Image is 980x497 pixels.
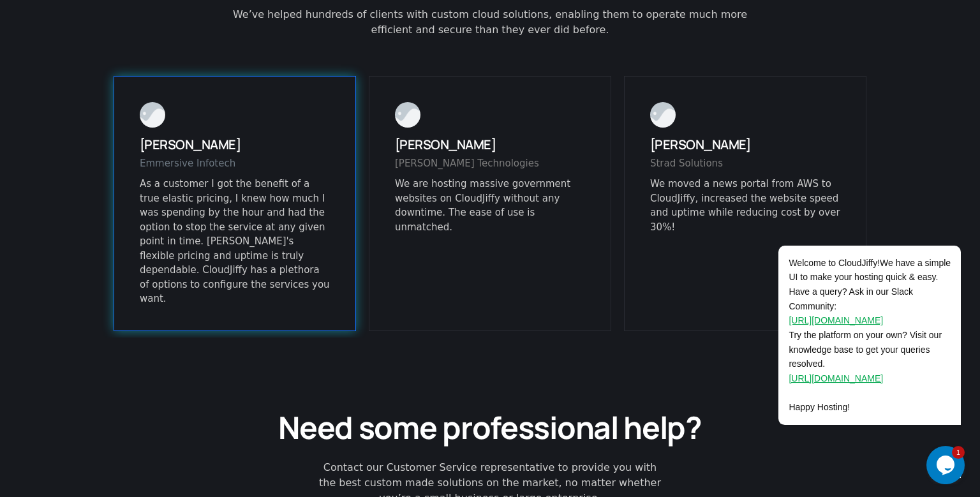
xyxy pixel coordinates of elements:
[395,177,585,234] div: We are hosting massive government websites on CloudJiffy without any downtime. The ease of use is...
[650,102,676,128] img: Karan Jaju
[395,102,420,128] img: Rahul Joshi
[88,7,892,38] div: We’ve helped hundreds of clients with custom cloud solutions, enabling them to operate much more ...
[650,177,840,234] div: We moved a news portal from AWS to CloudJiffy, increased the website speed and uptime while reduc...
[140,102,165,128] img: Raghu Katti
[88,408,892,447] h2: Need some professional help?
[650,137,840,156] h3: [PERSON_NAME]
[738,130,967,440] iframe: chat widget
[140,177,330,306] p: As a customer I got the benefit of a true elastic pricing, I knew how much I was spending by the ...
[140,156,330,177] div: Emmersive Infotech
[650,156,840,177] div: Strad Solutions
[140,137,330,156] h3: [PERSON_NAME]
[926,446,967,484] iframe: chat widget
[395,156,585,177] div: [PERSON_NAME] Technologies
[395,137,585,156] h3: [PERSON_NAME]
